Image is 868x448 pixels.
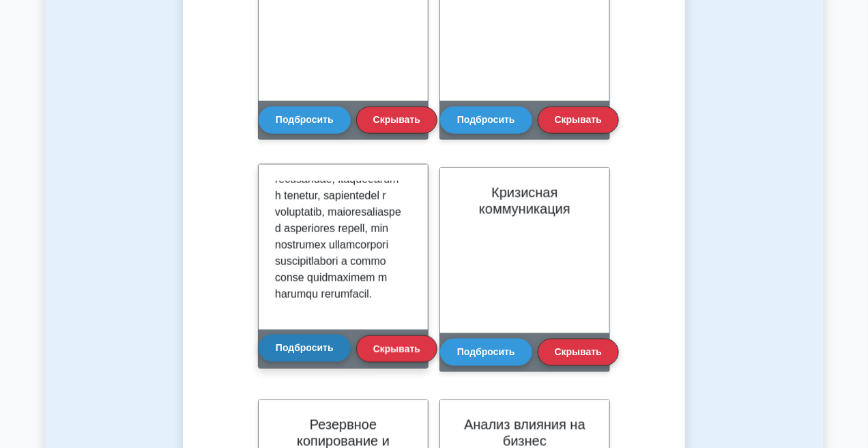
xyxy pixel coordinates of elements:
[555,115,602,126] font: Скрывать
[373,115,420,126] font: Скрывать
[538,339,619,366] button: Скрывать
[276,115,334,126] font: Подбросить
[457,115,515,126] font: Подбросить
[259,335,351,362] button: Подбросить
[538,107,619,134] button: Скрывать
[356,335,437,363] button: Скрывать
[457,347,515,358] font: Подбросить
[479,185,570,216] font: Кризисная коммуникация
[555,347,602,358] font: Скрывать
[276,343,334,354] font: Подбросить
[440,107,532,134] button: Подбросить
[373,344,420,354] font: Скрывать
[440,339,532,366] button: Подбросить
[356,107,437,134] button: Скрывать
[259,107,351,134] button: Подбросить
